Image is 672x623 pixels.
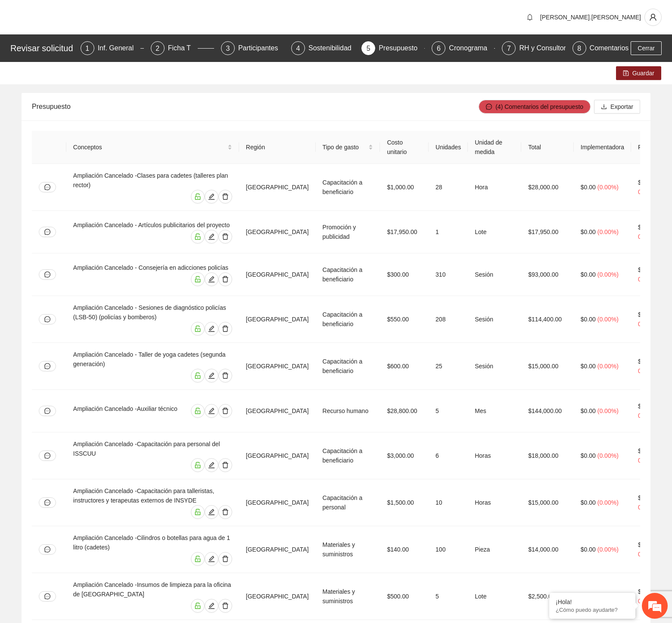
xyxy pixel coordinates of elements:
[219,325,232,332] span: delete
[468,296,521,343] td: Sesión
[521,164,574,211] td: $28,000.00
[380,296,429,343] td: $550.00
[521,479,574,526] td: $15,000.00
[638,358,668,365] span: $15,000.00
[316,432,380,479] td: Capacitación a beneficiario
[218,458,232,472] button: delete
[156,45,159,52] span: 2
[191,407,204,414] span: unlock
[191,462,204,469] span: unlock
[39,314,56,324] button: message
[316,211,380,253] td: Promoción y publicidad
[638,403,672,410] span: $144,000.00
[191,230,205,244] button: unlock
[495,102,583,111] span: (4) Comentarios del presupuesto
[218,272,232,286] button: delete
[367,45,370,52] span: 5
[638,179,668,186] span: $28,000.00
[638,588,665,595] span: $2,500.00
[638,266,668,273] span: $93,000.00
[574,131,631,164] th: Implementadora
[73,486,232,505] div: Ampliación Cancelado -Capacitación para talleristas, instructores y terapeutas externos de INSYDE
[73,350,232,369] div: Ampliación Cancelado - Taller de yoga cadetes (segunda generación)
[191,325,204,332] span: unlock
[191,272,205,286] button: unlock
[239,131,316,164] th: Región
[205,322,218,336] button: edit
[238,41,285,55] div: Participantes
[98,41,141,55] div: Inf. General
[73,171,232,190] div: Ampliación Cancelado -Clases para cadetes (talleres plan rector)
[616,66,661,80] button: saveGuardar
[597,271,619,278] span: ( 0.00% )
[44,316,50,322] span: message
[581,316,596,323] span: $0.00
[638,541,668,548] span: $14,000.00
[32,94,479,119] div: Presupuesto
[380,526,429,573] td: $140.00
[239,164,316,211] td: [GEOGRAPHIC_DATA]
[44,271,50,278] span: message
[429,390,468,432] td: 5
[44,500,50,506] span: message
[502,41,565,55] div: 7RH y Consultores
[468,253,521,296] td: Sesión
[597,316,619,323] span: ( 0.00% )
[218,599,232,613] button: delete
[468,479,521,526] td: Horas
[429,343,468,390] td: 25
[468,526,521,573] td: Pieza
[316,573,380,620] td: Materiales y suministros
[581,271,596,278] span: $0.00
[581,184,596,191] span: $0.00
[380,164,429,211] td: $1,000.00
[379,41,424,55] div: Presupuesto
[519,41,580,55] div: RH y Consultores
[380,211,429,253] td: $17,950.00
[523,10,537,24] button: bell
[151,41,214,55] div: 2Ficha T
[73,142,226,152] span: Conceptos
[191,372,204,379] span: unlock
[380,573,429,620] td: $500.00
[73,220,232,230] div: Ampliación Cancelado - Artículos publicitarios del proyecto
[597,499,619,506] span: ( 0.00% )
[44,593,50,599] span: message
[205,505,218,519] button: edit
[632,68,654,78] span: Guardar
[521,211,574,253] td: $17,950.00
[44,363,50,369] span: message
[39,406,56,416] button: message
[205,233,218,240] span: edit
[205,602,218,609] span: edit
[380,390,429,432] td: $28,800.00
[572,41,629,55] div: 8Comentarios
[219,462,232,469] span: delete
[486,104,492,111] span: message
[218,190,232,204] button: delete
[638,447,668,454] span: $18,000.00
[468,390,521,432] td: Mes
[577,45,581,52] span: 8
[597,184,619,191] span: ( 0.00% )
[521,296,574,343] td: $114,400.00
[429,253,468,296] td: 310
[638,224,668,231] span: $17,950.00
[39,497,56,508] button: message
[218,322,232,336] button: delete
[429,164,468,211] td: 28
[581,363,596,370] span: $0.00
[218,230,232,244] button: delete
[221,41,284,55] div: 3Participantes
[601,104,607,111] span: download
[191,369,205,382] button: unlock
[429,573,468,620] td: 5
[581,407,596,414] span: $0.00
[191,555,204,562] span: unlock
[308,41,358,55] div: Sostenibilidad
[468,343,521,390] td: Sesión
[597,228,619,235] span: ( 0.00% )
[521,131,574,164] th: Total
[218,369,232,382] button: delete
[610,102,633,111] span: Exportar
